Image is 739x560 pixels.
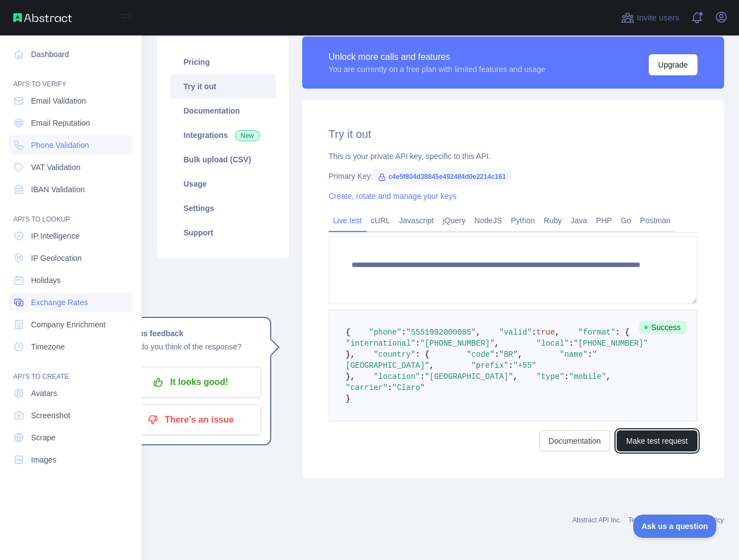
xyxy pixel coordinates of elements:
span: "name" [560,350,587,359]
span: "Claro" [392,383,425,392]
a: Ruby [539,212,566,229]
a: Java [566,212,592,229]
span: , [555,328,560,337]
span: "local" [536,339,569,348]
a: Holidays [9,270,133,290]
span: IP Intelligence [31,230,80,242]
span: Scrape [31,432,55,443]
a: Avatars [9,383,133,403]
span: : { [616,328,629,337]
span: , [518,350,522,359]
a: Postman [635,212,675,229]
span: : [494,350,499,359]
div: Unlock more calls and features [329,50,546,64]
span: : [416,339,420,348]
span: : { [416,350,430,359]
a: Bulk upload (CSV) [170,147,276,172]
img: Abstract API [13,13,72,22]
span: Screenshot [31,410,70,421]
span: "valid" [499,328,532,337]
iframe: Toggle Customer Support [633,515,717,538]
span: : [509,361,513,370]
span: "BR" [499,350,518,359]
a: Email Validation [9,91,133,111]
span: "[GEOGRAPHIC_DATA]" [425,372,513,381]
span: Holidays [31,275,61,286]
span: "[PHONE_NUMBER]" [573,339,648,348]
a: NodeJS [470,212,507,229]
a: Documentation [170,99,276,123]
span: : [569,339,573,348]
span: "mobile" [569,372,606,381]
button: Invite users [619,9,681,27]
a: Create, rotate and manage your keys [329,192,457,201]
span: Email Validation [31,95,86,106]
a: IP Intelligence [9,226,133,246]
a: Try it out [170,74,276,99]
div: API'S TO VERIFY [9,66,133,89]
span: : [564,372,569,381]
span: IP Geolocation [31,253,82,264]
a: Go [616,212,635,229]
span: , [430,361,434,370]
a: Scrape [9,428,133,448]
span: "carrier" [346,383,388,392]
a: Exchange Rates [9,292,133,312]
a: PHP [592,212,617,229]
a: Pricing [170,50,276,74]
span: Success [639,321,686,334]
span: "type" [536,372,564,381]
span: : [587,350,592,359]
span: } [346,394,350,403]
span: true [536,328,555,337]
span: "international" [346,339,416,348]
a: Javascript [395,212,438,229]
span: Phone Validation [31,140,89,151]
div: API'S TO LOOKUP [9,202,133,224]
span: New [235,130,260,141]
span: "prefix" [471,361,508,370]
span: IBAN Validation [31,184,85,195]
span: "[PHONE_NUMBER]" [420,339,494,348]
button: Make test request [617,430,697,451]
span: : [401,328,406,337]
a: IP Geolocation [9,248,133,268]
div: You are currently on a free plan with limited features and usage [329,64,546,75]
a: Email Reputation [9,113,133,133]
a: Usage [170,172,276,196]
span: Images [31,454,56,465]
a: Images [9,450,133,470]
span: c4e5f804d38845e492484d0e2214c161 [373,168,510,185]
a: Company Enrichment [9,315,133,335]
a: Support [170,220,276,245]
span: "country" [374,350,416,359]
span: Invite users [637,12,679,24]
div: API'S TO CREATE [9,359,133,381]
div: This is your private API key, specific to this API. [329,151,697,162]
a: Timezone [9,337,133,357]
span: { [346,328,350,337]
button: Upgrade [649,54,697,75]
span: }, [346,350,355,359]
span: Timezone [31,341,65,352]
a: cURL [366,212,395,229]
div: Primary Key: [329,171,697,182]
span: "location" [374,372,420,381]
span: , [513,372,518,381]
span: "+55" [513,361,536,370]
span: : [532,328,536,337]
span: Avatars [31,388,57,399]
a: IBAN Validation [9,179,133,199]
span: : [387,383,392,392]
a: Python [507,212,540,229]
span: }, [346,372,355,381]
a: Dashboard [9,44,133,64]
span: "phone" [369,328,402,337]
h2: Try it out [329,126,697,142]
span: "5551992000085" [406,328,476,337]
a: Settings [170,196,276,220]
span: Email Reputation [31,117,90,129]
span: Exchange Rates [31,297,88,308]
span: VAT Validation [31,162,80,173]
span: : [420,372,425,381]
